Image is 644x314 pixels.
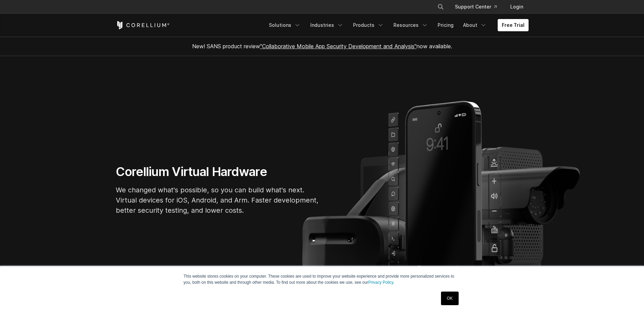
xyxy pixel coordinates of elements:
[116,185,319,215] p: We changed what's possible, so you can build what's next. Virtual devices for iOS, Android, and A...
[260,43,417,50] a: "Collaborative Mobile App Security Development and Analysis"
[441,292,458,305] a: OK
[184,273,461,285] p: This website stores cookies on your computer. These cookies are used to improve your website expe...
[265,19,529,31] div: Navigation Menu
[306,19,348,31] a: Industries
[116,21,170,29] a: Corellium Home
[389,19,432,31] a: Resources
[429,1,529,13] div: Navigation Menu
[265,19,305,31] a: Solutions
[434,19,458,31] a: Pricing
[116,164,319,179] h1: Corellium Virtual Hardware
[459,19,491,31] a: About
[498,19,529,31] a: Free Trial
[435,1,447,13] button: Search
[192,43,452,50] span: New! SANS product review now available.
[505,1,529,13] a: Login
[449,1,502,13] a: Support Center
[349,19,388,31] a: Products
[368,280,394,285] a: Privacy Policy.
